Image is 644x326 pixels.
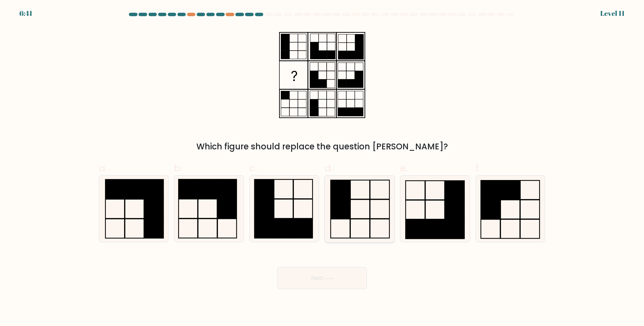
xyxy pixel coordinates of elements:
[99,161,107,175] span: a.
[325,161,333,175] span: d.
[103,140,541,153] div: Which figure should replace the question [PERSON_NAME]?
[174,161,182,175] span: b.
[600,8,625,19] div: Level 11
[476,161,480,175] span: f.
[249,161,257,175] span: c.
[400,161,408,175] span: e.
[277,267,367,289] button: Next
[19,8,32,19] div: 6:41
